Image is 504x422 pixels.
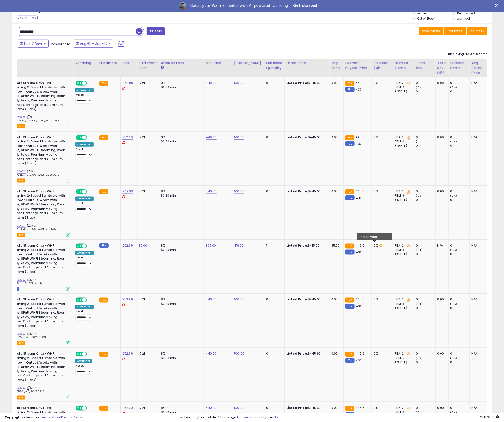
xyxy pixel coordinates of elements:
div: Listed Price [286,61,327,66]
a: 419.00 [234,243,244,248]
span: ON [76,135,82,139]
a: B0BL5CC6D3 [8,386,26,390]
small: (0%) [450,248,457,252]
small: FBM [345,141,355,146]
small: FBA [345,298,354,303]
a: B0BL5CC6D3 [8,332,26,336]
div: 0.00 [331,406,340,410]
div: $0.30 min [161,356,200,360]
a: 252.99 [122,352,133,356]
button: Aug-01 - Aug-07 [73,40,113,48]
div: 0 [416,406,435,410]
div: Preset: [75,256,94,267]
div: seller snap | | [5,415,82,420]
small: (0%) [450,356,457,360]
b: Victrola Stream Onyx - Wi-Fi Streaming 2-Speed Turntable with Bluetooth Output, Works with Sonos,... [9,81,67,113]
div: ( SFP: 1 ) [395,360,411,365]
a: 500.00 [234,81,244,85]
div: 0 [416,81,435,85]
div: Ship Price [331,61,341,70]
div: Preset: [75,364,94,375]
small: FBA [99,298,108,303]
button: Actions [467,27,487,35]
span: 430 [356,87,362,92]
small: (0%) [450,85,457,89]
span: ON [76,81,82,85]
a: 500.00 [234,406,244,410]
div: BB Share 24h. [374,61,391,70]
div: N/A [472,244,487,248]
small: FBM [345,304,355,309]
b: Victrola Stream Onyx - Wi-Fi Streaming 2-Speed Turntable with Bluetooth Output, Works with Sonos,... [9,135,67,167]
small: (0%) [450,302,457,306]
span: FBA [17,341,25,345]
div: ( SFP: 1 ) [395,89,411,94]
small: (0%) [450,140,457,143]
div: Num of Comp. [395,61,412,70]
div: 0 [416,252,435,256]
small: (0%) [416,140,423,143]
div: Clear All Filters [17,16,38,20]
div: 0 [450,135,470,139]
div: $445.60 [286,135,326,139]
div: 0% [374,298,389,302]
div: 0 [266,135,281,139]
label: Out of Stock [417,17,435,21]
div: $445.60 [286,189,326,194]
div: 0.00 [331,352,340,356]
div: 8% [161,135,200,139]
a: B0BL5CC6D3 [8,224,26,228]
a: B0BL5CC6D3 [8,278,26,282]
span: 445.6 [355,189,364,194]
div: Fulfillable Quantity [266,61,282,70]
span: 445.6 [355,243,364,248]
b: Listed Price: [286,243,308,248]
div: 8% [161,244,200,248]
div: 0 [416,298,435,302]
label: Archived [457,17,470,21]
div: 0.00 [437,298,445,302]
div: 0 [450,352,470,356]
div: 0 [416,89,435,94]
div: 0 [266,189,281,194]
a: 440.00 [206,406,217,410]
div: FBA: 2 [395,244,411,248]
div: $0.30 min [161,139,200,144]
div: 0% [374,135,389,139]
span: 445.6 [355,406,364,410]
span: OFF [86,244,94,248]
div: 0 [266,298,281,302]
small: (0%) [416,85,423,89]
div: N/A [472,406,487,410]
a: 440.00 [206,297,217,302]
small: FBA [345,135,354,140]
span: 445.6 [355,297,364,302]
div: 17.21 [139,352,155,356]
div: Fulfillment [99,61,118,66]
b: Listed Price: [286,189,308,194]
span: ON [76,352,82,356]
span: OFF [86,352,94,356]
span: ON [76,298,82,302]
div: Ordered Items [450,61,468,70]
b: Victrola Stream Onyx - Wi-Fi Streaming 2-Speed Turntable with Bluetooth Output, Works with Sonos,... [9,244,67,275]
label: Deactivated [457,11,475,15]
small: FBA [345,81,354,86]
div: 0.00 [331,189,340,194]
div: N/A [437,244,445,248]
div: Amazon AI * [75,305,94,309]
div: Total Rev. Diff. [437,61,446,75]
small: (0%) [450,194,457,198]
label: Active [417,11,426,15]
div: Amazon AI [75,359,92,363]
span: OFF [86,135,94,139]
div: 0 [416,144,435,148]
div: Cost [122,61,135,66]
div: Amazon AI * [75,197,94,201]
button: Last 7 Days [17,40,49,48]
small: FBA [345,244,354,249]
div: Amazon Fees [161,61,202,66]
div: $445.60 [286,352,326,356]
div: Amazon AI * [75,88,94,92]
div: FBA: 2 [395,81,411,85]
